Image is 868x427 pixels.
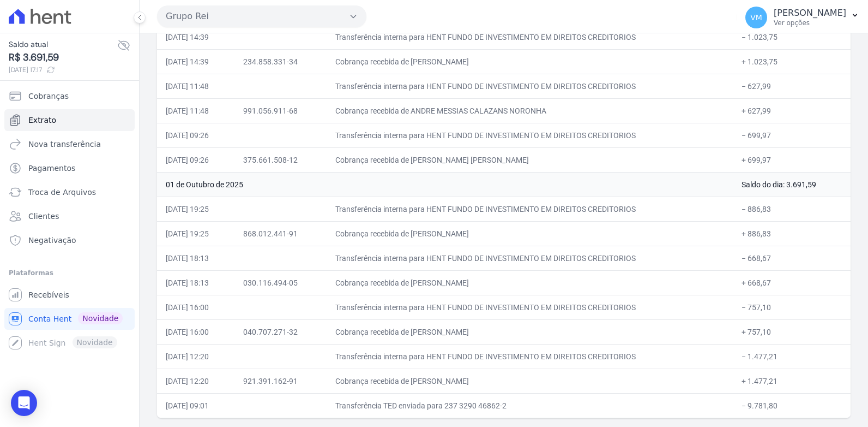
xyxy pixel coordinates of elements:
td: 030.116.494-05 [234,270,327,295]
a: Nova transferência [4,133,135,155]
td: + 1.023,75 [733,49,851,74]
td: + 886,83 [733,221,851,246]
td: Saldo do dia: 3.691,59 [733,172,851,197]
td: [DATE] 18:13 [157,246,234,270]
span: Nova transferência [28,139,101,150]
nav: Sidebar [9,85,130,354]
td: Cobrança recebida de [PERSON_NAME] [327,369,733,393]
td: − 9.781,80 [733,393,851,418]
span: Pagamentos [28,163,75,174]
td: [DATE] 16:00 [157,295,234,319]
td: 375.661.508-12 [234,147,327,172]
span: R$ 3.691,59 [9,50,117,65]
td: Transferência interna para HENT FUNDO DE INVESTIMENTO EM DIREITOS CREDITORIOS [327,197,733,221]
td: [DATE] 11:48 [157,98,234,123]
span: Clientes [28,211,59,222]
span: Recebíveis [28,289,69,300]
td: 868.012.441-91 [234,221,327,246]
td: Cobrança recebida de ANDRE MESSIAS CALAZANS NORONHA [327,98,733,123]
span: [DATE] 17:17 [9,65,117,75]
td: − 1.023,75 [733,25,851,49]
td: Transferência interna para HENT FUNDO DE INVESTIMENTO EM DIREITOS CREDITORIOS [327,74,733,98]
a: Negativação [4,229,135,251]
td: + 1.477,21 [733,369,851,393]
td: − 1.477,21 [733,344,851,369]
td: Transferência interna para HENT FUNDO DE INVESTIMENTO EM DIREITOS CREDITORIOS [327,123,733,147]
td: Transferência interna para HENT FUNDO DE INVESTIMENTO EM DIREITOS CREDITORIOS [327,295,733,319]
td: − 699,97 [733,123,851,147]
span: Novidade [78,312,123,324]
td: [DATE] 19:25 [157,221,234,246]
span: Negativação [28,235,76,246]
td: [DATE] 14:39 [157,25,234,49]
td: 991.056.911-68 [234,98,327,123]
p: Ver opções [774,19,846,27]
td: Transferência interna para HENT FUNDO DE INVESTIMENTO EM DIREITOS CREDITORIOS [327,25,733,49]
td: Cobrança recebida de [PERSON_NAME] [327,319,733,344]
span: Cobranças [28,91,69,102]
td: Cobrança recebida de [PERSON_NAME] [327,270,733,295]
a: Clientes [4,205,135,227]
div: Open Intercom Messenger [11,390,37,416]
a: Extrato [4,109,135,131]
td: [DATE] 12:20 [157,344,234,369]
td: 921.391.162-91 [234,369,327,393]
a: Recebíveis [4,284,135,306]
td: Transferência interna para HENT FUNDO DE INVESTIMENTO EM DIREITOS CREDITORIOS [327,344,733,369]
td: [DATE] 18:13 [157,270,234,295]
td: − 668,67 [733,246,851,270]
td: Cobrança recebida de [PERSON_NAME] [PERSON_NAME] [327,147,733,172]
td: + 699,97 [733,147,851,172]
td: 01 de Outubro de 2025 [157,172,733,197]
td: − 886,83 [733,197,851,221]
a: Pagamentos [4,157,135,179]
span: Extrato [28,115,56,126]
div: Plataformas [9,266,130,280]
td: − 757,10 [733,295,851,319]
a: Conta Hent Novidade [4,308,135,330]
td: Transferência TED enviada para 237 3290 46862-2 [327,393,733,418]
td: [DATE] 12:20 [157,369,234,393]
a: Cobranças [4,85,135,107]
td: + 757,10 [733,319,851,344]
span: Conta Hent [28,313,71,324]
span: VM [750,14,762,21]
span: Troca de Arquivos [28,187,96,198]
td: 040.707.271-32 [234,319,327,344]
td: [DATE] 09:26 [157,123,234,147]
td: + 627,99 [733,98,851,123]
td: Transferência interna para HENT FUNDO DE INVESTIMENTO EM DIREITOS CREDITORIOS [327,246,733,270]
td: [DATE] 11:48 [157,74,234,98]
td: [DATE] 14:39 [157,49,234,74]
a: Troca de Arquivos [4,181,135,203]
td: + 668,67 [733,270,851,295]
button: VM [PERSON_NAME] Ver opções [737,2,868,33]
td: Cobrança recebida de [PERSON_NAME] [327,221,733,246]
td: [DATE] 09:26 [157,147,234,172]
span: Saldo atual [9,39,117,50]
p: [PERSON_NAME] [774,8,846,19]
td: [DATE] 19:25 [157,197,234,221]
td: 234.858.331-34 [234,49,327,74]
td: [DATE] 09:01 [157,393,234,418]
td: [DATE] 16:00 [157,319,234,344]
td: Cobrança recebida de [PERSON_NAME] [327,49,733,74]
td: − 627,99 [733,74,851,98]
button: Grupo Rei [157,5,366,27]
